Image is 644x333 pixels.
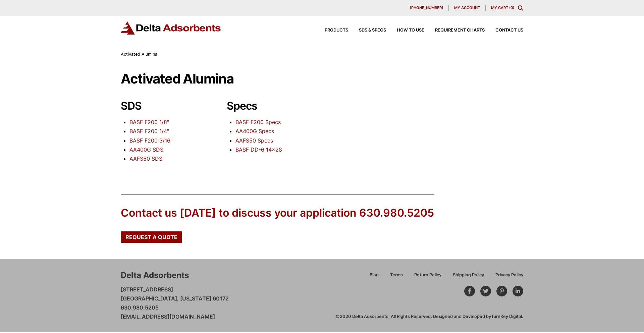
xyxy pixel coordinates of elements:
[121,206,434,221] div: Contact us [DATE] to discuss your application 630.980.5205
[424,28,485,33] a: Requirement Charts
[495,273,523,277] span: Privacy Policy
[414,273,441,277] span: Return Policy
[390,273,403,277] span: Terms
[518,5,523,11] div: Toggle Modal Content
[121,21,221,35] img: Delta Adsorbents
[314,28,348,33] a: Products
[491,5,514,10] a: My Cart (0)
[485,28,523,33] a: Contact Us
[386,28,424,33] a: How to Use
[121,231,182,243] a: Request a Quote
[121,52,157,57] span: Activated Alumina
[129,137,172,144] a: BASF F200 3/16″
[235,146,282,153] a: BASF DD-6 14×28
[235,128,274,134] a: AA400G Specs
[121,270,189,281] div: Delta Adsorbents
[410,6,443,10] span: [PHONE_NUMBER]
[409,271,447,283] a: Return Policy
[121,71,523,86] h1: Activated Alumina
[453,273,484,277] span: Shipping Policy
[359,28,386,33] span: SDS & SPECS
[370,273,379,277] span: Blog
[235,119,281,125] a: BASF F200 Specs
[435,28,485,33] span: Requirement Charts
[495,28,523,33] span: Contact Us
[397,28,424,33] span: How to Use
[490,271,523,283] a: Privacy Policy
[491,314,522,319] a: TurnKey Digital
[227,100,311,112] h2: Specs
[364,271,384,283] a: Blog
[454,6,480,10] span: My account
[125,234,177,240] span: Request a Quote
[121,285,229,322] p: [STREET_ADDRESS] [GEOGRAPHIC_DATA], [US_STATE] 60172 630.980.5205
[129,119,169,125] a: BASF F200 1/8″
[511,5,513,10] span: 0
[384,271,409,283] a: Terms
[121,100,205,112] h2: SDS
[129,128,169,134] a: BASF F200 1/4″
[235,137,273,144] a: AAFS50 Specs
[129,155,162,162] a: AAFS50 SDS
[348,28,386,33] a: SDS & SPECS
[447,271,490,283] a: Shipping Policy
[325,28,348,33] span: Products
[121,313,215,320] a: [EMAIL_ADDRESS][DOMAIN_NAME]
[449,5,486,11] a: My account
[336,314,523,320] div: ©2020 Delta Adsorbents. All Rights Reserved. Designed and Developed by .
[405,5,449,11] a: [PHONE_NUMBER]
[129,146,163,153] a: AA400G SDS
